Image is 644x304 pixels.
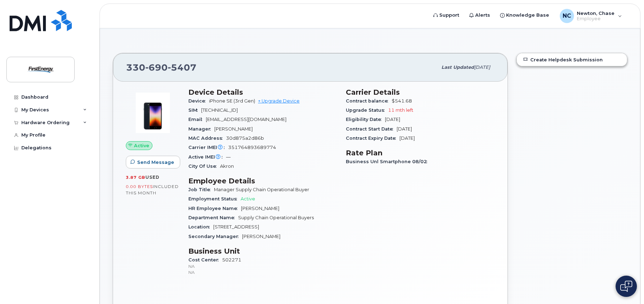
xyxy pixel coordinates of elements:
span: Carrier IMEI [188,145,228,150]
span: [DATE] [397,126,412,132]
span: Employee [577,16,615,22]
span: Email [188,117,206,122]
p: NA [188,263,337,269]
span: [EMAIL_ADDRESS][DOMAIN_NAME] [206,117,286,122]
span: 30d875a2d86b [226,136,264,141]
h3: Rate Plan [346,149,495,157]
span: City Of Use [188,164,220,169]
span: 502271 [188,257,337,276]
span: [TECHNICAL_ID] [201,107,238,113]
h3: Carrier Details [346,88,495,96]
span: Contract balance [346,98,392,104]
span: 5407 [168,62,197,73]
span: SIM [188,107,201,113]
span: [DATE] [399,136,415,141]
span: [PERSON_NAME] [241,206,279,211]
span: Department Name [188,215,238,220]
a: Create Helpdesk Submission [517,53,627,66]
span: Location [188,224,213,230]
span: Contract Expiry Date [346,136,399,141]
a: + Upgrade Device [258,98,300,104]
img: image20231002-3703462-1angbar.jpeg [132,92,174,134]
span: Support [439,12,459,19]
span: $541.68 [392,98,412,104]
span: Contract Start Date [346,126,397,132]
span: Upgrade Status [346,107,388,113]
span: Secondary Manager [188,234,242,239]
span: Employment Status [188,196,241,201]
span: iPhone SE (3rd Gen) [209,98,255,104]
h3: Business Unit [188,247,337,255]
span: Alerts [475,12,490,19]
span: [PERSON_NAME] [214,126,253,132]
span: 330 [126,62,197,73]
span: 3.87 GB [126,175,145,180]
span: used [145,175,160,180]
div: Newton, Chase [555,9,627,23]
span: [STREET_ADDRESS] [213,224,259,230]
span: Active [241,196,255,201]
span: [DATE] [474,65,490,70]
span: Newton, Chase [577,10,615,16]
span: 690 [145,62,168,73]
span: Last updated [441,65,474,70]
span: 11 mth left [388,107,413,113]
span: NC [563,12,571,20]
a: Support [428,8,464,22]
span: HR Employee Name [188,206,241,211]
button: Send Message [126,156,180,168]
span: Business Unl Smartphone 08/02 [346,159,431,164]
span: — [226,154,231,160]
span: 0.00 Bytes [126,184,153,189]
a: Alerts [464,8,495,22]
span: Manager [188,126,214,132]
span: Active IMEI [188,154,226,160]
span: 351764893689774 [228,145,276,150]
span: [DATE] [385,117,400,122]
span: Akron [220,164,234,169]
p: NA [188,269,337,275]
span: Device [188,98,209,104]
span: Manager Supply Chain Operational Buyer [214,187,309,192]
a: Knowledge Base [495,8,554,22]
span: Knowledge Base [506,12,549,19]
span: MAC Address [188,136,226,141]
h3: Employee Details [188,177,337,185]
span: [PERSON_NAME] [242,234,280,239]
span: Send Message [137,159,174,166]
img: Open chat [620,281,632,292]
span: Active [134,142,149,149]
span: Supply Chain Operational Buyers [238,215,314,220]
span: Eligibility Date [346,117,385,122]
span: Cost Center [188,257,222,262]
span: included this month [126,184,179,195]
span: Job Title [188,187,214,192]
h3: Device Details [188,88,337,96]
